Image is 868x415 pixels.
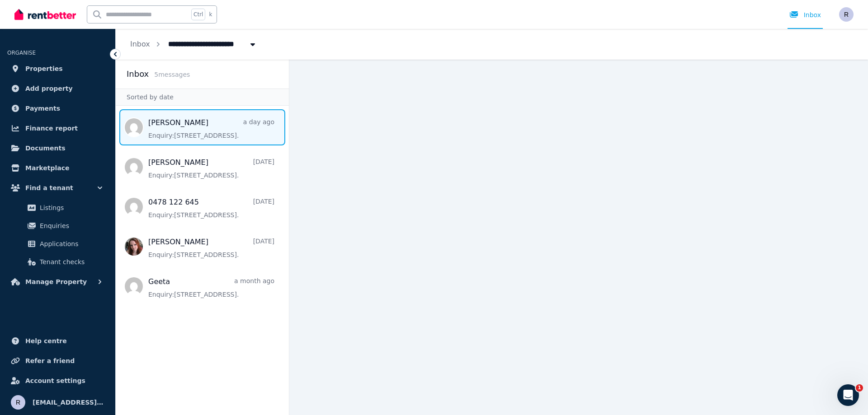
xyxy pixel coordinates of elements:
span: Ctrl [191,9,205,20]
span: 1 [856,384,863,392]
img: RentBetter [14,8,76,21]
span: Payments [25,103,60,114]
a: [PERSON_NAME]a day agoEnquiry:[STREET_ADDRESS]. [148,117,274,140]
span: Manage Property [25,276,87,287]
span: Properties [25,63,63,74]
nav: Breadcrumb [116,29,272,60]
a: Applications [11,235,104,253]
a: Enquiries [11,217,104,235]
h2: Inbox [127,68,149,80]
span: Account settings [25,375,85,386]
span: Enquiries [40,220,101,231]
button: Find a tenant [7,179,108,197]
a: Geetaa month agoEnquiry:[STREET_ADDRESS]. [148,276,274,299]
a: Finance report [7,119,108,137]
span: Tenant checks [40,256,101,267]
span: Listings [40,202,101,213]
span: Documents [25,143,66,154]
span: k [209,11,212,18]
span: Refer a friend [25,355,75,366]
a: [PERSON_NAME][DATE]Enquiry:[STREET_ADDRESS]. [148,157,274,180]
a: Help centre [7,332,108,350]
a: Documents [7,139,108,157]
a: Properties [7,60,108,78]
iframe: Intercom live chat [837,384,859,406]
span: Applications [40,238,101,249]
a: Payments [7,99,108,117]
div: Sorted by date [116,89,289,106]
a: 0478 122 645[DATE]Enquiry:[STREET_ADDRESS]. [148,197,274,219]
a: Add property [7,79,108,98]
span: Marketplace [25,163,69,173]
span: Help centre [25,336,67,346]
a: Listings [11,199,104,217]
a: Tenant checks [11,253,104,271]
div: Inbox [789,10,821,19]
a: Account settings [7,372,108,390]
img: rownal@yahoo.com.au [839,7,854,22]
a: [PERSON_NAME][DATE]Enquiry:[STREET_ADDRESS]. [148,237,274,259]
img: rownal@yahoo.com.au [11,395,25,410]
a: Marketplace [7,159,108,177]
nav: Message list [116,106,289,415]
a: Inbox [130,40,150,48]
span: [EMAIL_ADDRESS][DOMAIN_NAME] [33,397,104,408]
span: Find a tenant [25,182,73,193]
button: Manage Property [7,273,108,291]
a: Refer a friend [7,352,108,370]
span: Add property [25,83,73,94]
span: 5 message s [154,71,190,78]
span: ORGANISE [7,50,36,56]
span: Finance report [25,123,78,134]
